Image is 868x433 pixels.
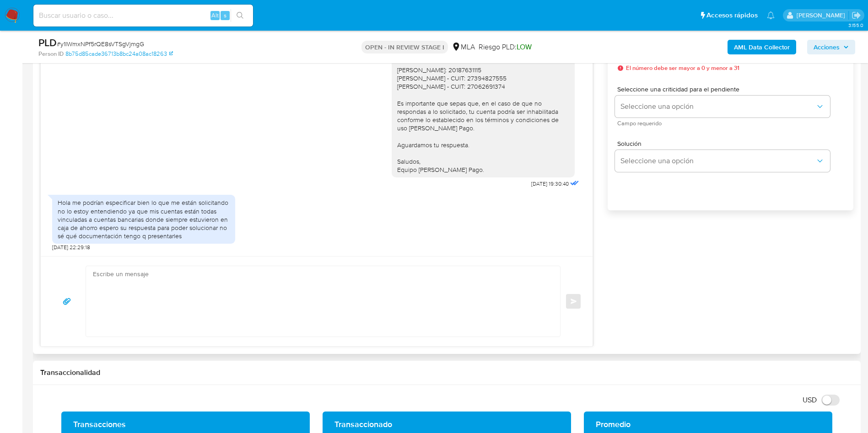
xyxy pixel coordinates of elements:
[767,11,775,19] a: Notificaciones
[231,9,249,22] button: search-icon
[452,42,475,52] div: MLA
[58,198,230,240] div: Hola me podrían especificar bien lo que me están solicitando no lo estoy entendiendo ya que mis c...
[211,11,219,20] span: Alt
[33,10,253,21] input: Buscar usuario o caso...
[706,11,758,20] span: Accesos rápidos
[852,11,861,20] a: Salir
[38,35,57,50] b: PLD
[52,244,90,251] span: [DATE] 22:29:18
[517,42,532,52] span: LOW
[531,180,569,187] span: [DATE] 19:30:40
[797,11,848,20] p: agostina.faruolo@mercadolibre.com
[620,156,815,166] span: Seleccione una opción
[848,21,863,29] span: 3.155.0
[479,42,532,52] span: Riesgo PLD:
[615,96,830,118] button: Seleccione una opción
[617,86,832,92] span: Seleccione una criticidad para el pendiente
[728,40,796,54] button: AML Data Collector
[40,368,853,377] h1: Transaccionalidad
[224,11,226,20] span: s
[615,150,830,172] button: Seleccione una opción
[617,140,832,147] span: Solución
[626,65,739,71] span: El número debe ser mayor a 0 y menor a 31
[620,102,815,111] span: Seleccione una opción
[65,50,173,58] a: 8b75d85cade36713b8bc24a08ac18263
[617,121,832,126] span: Campo requerido
[38,50,64,58] b: Person ID
[734,40,790,54] b: AML Data Collector
[814,40,840,54] span: Acciones
[57,39,144,48] span: # y1IWmxNPf5rQE8sVTSgVjmgG
[361,41,448,53] p: OPEN - IN REVIEW STAGE I
[807,40,855,54] button: Acciones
